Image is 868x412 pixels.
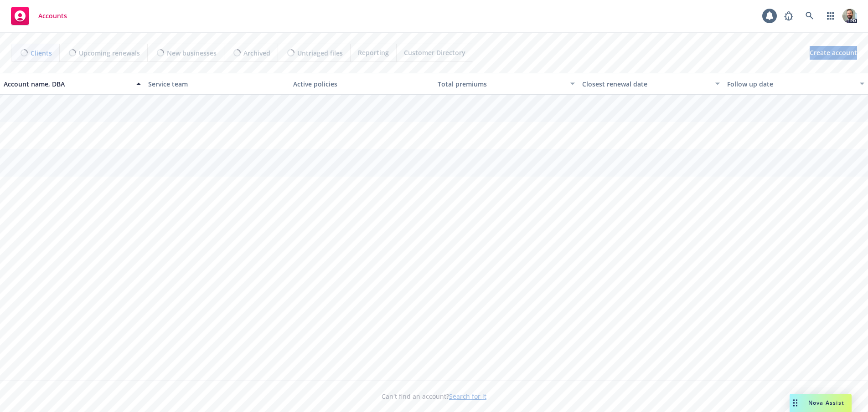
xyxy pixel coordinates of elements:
span: Archived [243,48,270,58]
div: Follow up date [727,79,854,89]
span: Create account [810,44,857,61]
a: Search for it [449,392,486,401]
span: Untriaged files [297,48,343,58]
span: Customer Directory [404,48,465,57]
div: Active policies [293,79,430,89]
div: Drag to move [790,394,801,412]
button: Total premiums [434,73,579,95]
span: Reporting [358,48,389,57]
div: Service team [148,79,285,89]
div: Total premiums [438,79,565,89]
button: Closest renewal date [579,73,723,95]
button: Follow up date [723,73,868,95]
div: Account name, DBA [4,79,131,89]
button: Service team [145,73,289,95]
div: Closest renewal date [582,79,709,89]
span: Can't find an account? [382,392,486,401]
img: photo [842,9,857,23]
span: Upcoming renewals [79,48,140,58]
span: New businesses [167,48,217,58]
a: Report a Bug [780,7,798,25]
span: Nova Assist [808,399,844,407]
span: Clients [31,48,52,58]
a: Accounts [7,3,71,29]
button: Active policies [289,73,434,95]
a: Switch app [821,7,840,25]
span: Accounts [38,12,67,20]
a: Create account [810,46,857,60]
button: Nova Assist [790,394,852,412]
a: Search [801,7,819,25]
